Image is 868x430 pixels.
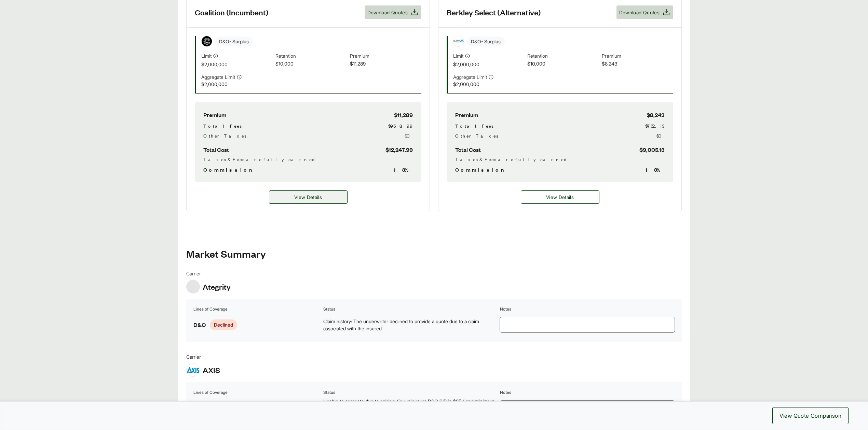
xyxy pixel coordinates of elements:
span: 13 % [646,166,665,174]
button: View Quote Comparison [772,407,849,424]
span: Total Cost [455,145,481,154]
span: Download Quotes [367,9,408,16]
img: Coalition [202,36,212,46]
button: View Details [521,190,599,204]
button: View Details [269,190,348,204]
span: Retention [275,52,347,60]
span: Total Fees [203,122,242,129]
button: Download Quotes [616,5,673,19]
th: Notes [500,389,675,396]
span: Limit [453,52,463,59]
span: Total Fees [455,122,493,129]
span: Unable to compete due to pricing: Our minimum D&O SIR is $25K and minimum premium for Healthcare ... [323,398,498,419]
a: Coalition (Incumbent) details [269,190,348,204]
div: Taxes & Fees are fully earned. [455,156,665,163]
span: Retention [527,52,599,60]
span: Premium [455,110,478,119]
button: Download Quotes [365,5,421,19]
span: Download Quotes [619,9,660,16]
h3: Coalition (Incumbent) [195,7,269,17]
span: Carrier [186,270,231,277]
span: View Details [546,193,574,201]
span: $10,000 [527,60,599,68]
th: Status [323,306,498,313]
span: $2,000,000 [453,81,525,88]
img: Berkley Select [453,36,464,46]
span: Premium [350,52,421,60]
span: $0 [405,132,413,139]
span: View Details [294,193,322,201]
span: Commission [455,166,507,174]
div: Taxes & Fees are fully earned. [203,156,413,163]
span: $11,289 [394,110,413,119]
span: Commission [203,166,255,174]
span: Aggregate Limit [453,73,487,81]
span: Aggregate Limit [201,73,235,81]
span: $2,000,000 [201,61,273,68]
span: $8,243 [647,110,665,119]
th: Lines of Coverage [193,389,322,396]
span: Ategrity [203,282,231,292]
span: View Quote Comparison [779,412,841,420]
th: Status [323,389,498,396]
h3: Berkley Select (Alternative) [447,7,541,17]
span: D&O [193,320,206,329]
span: $12,247.99 [385,145,413,154]
span: 13 % [394,166,413,174]
span: $762.13 [645,122,665,129]
span: Premium [203,110,226,119]
span: $2,000,000 [201,81,273,88]
span: Other Taxes [455,132,498,139]
a: Berkley Select (Alternative) details [521,190,599,204]
span: $8,243 [602,60,673,68]
span: Carrier [186,353,220,360]
span: $958.99 [388,122,413,129]
span: $11,289 [350,60,421,68]
span: D&O - Surplus [215,37,253,46]
span: AXIS [203,365,220,375]
th: Notes [500,306,675,313]
span: Declined [210,319,237,330]
h2: Market Summary [186,248,682,259]
span: $0 [656,132,665,139]
span: $2,000,000 [453,61,525,68]
span: $9,005.13 [639,145,665,154]
span: D&O - Surplus [467,37,505,46]
span: $10,000 [275,60,347,68]
img: AXIS [187,363,200,376]
th: Lines of Coverage [193,306,322,313]
span: Other Taxes [203,132,246,139]
span: Limit [201,52,212,59]
span: Premium [602,52,673,60]
span: Claim history: The underwriter declined to provide a quote due to a claim associated with the ins... [323,318,498,332]
span: Total Cost [203,145,229,154]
